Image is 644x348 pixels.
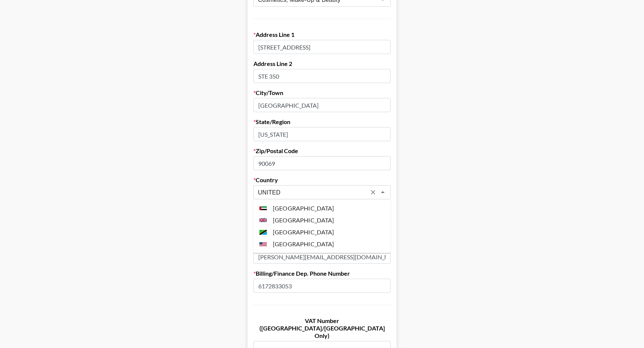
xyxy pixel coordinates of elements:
[253,89,391,97] label: City/Town
[253,60,391,67] label: Address Line 2
[253,176,391,184] label: Country
[378,187,388,197] button: Close
[253,31,391,38] label: Address Line 1
[253,270,391,277] label: Billing/Finance Dep. Phone Number
[253,317,391,339] label: VAT Number ([GEOGRAPHIC_DATA]/[GEOGRAPHIC_DATA] Only)
[253,147,391,155] label: Zip/Postal Code
[253,238,391,250] li: [GEOGRAPHIC_DATA]
[253,214,391,226] li: [GEOGRAPHIC_DATA]
[368,187,378,197] button: Clear
[253,118,391,126] label: State/Region
[253,202,391,214] li: [GEOGRAPHIC_DATA]
[253,226,391,238] li: [GEOGRAPHIC_DATA]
